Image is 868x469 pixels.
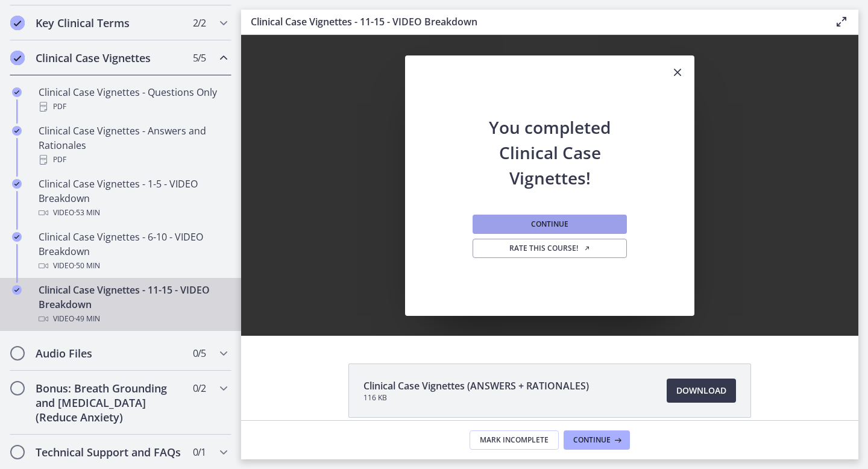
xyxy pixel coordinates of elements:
i: Completed [12,126,22,136]
span: 0 / 5 [193,346,206,360]
span: Mark Incomplete [480,435,549,445]
i: Completed [12,87,22,97]
button: Close [661,55,694,90]
span: 116 KB [363,393,589,403]
i: Completed [10,16,25,30]
i: Completed [12,232,22,242]
div: Clinical Case Vignettes - 11-15 - VIDEO Breakdown [39,283,227,326]
h2: Audio Files [36,346,183,360]
a: Download [667,379,736,403]
button: Mark Incomplete [470,430,559,450]
div: Clinical Case Vignettes - 6-10 - VIDEO Breakdown [39,230,227,273]
button: Continue [473,215,627,234]
span: · 49 min [74,312,100,326]
button: Continue [564,430,630,450]
i: Completed [10,51,25,65]
span: Rate this course! [509,244,591,253]
h2: Bonus: Breath Grounding and [MEDICAL_DATA] (Reduce Anxiety) [36,381,183,424]
i: Completed [12,179,22,189]
div: Video [39,312,227,326]
span: 0 / 2 [193,381,206,395]
span: Continue [573,435,611,445]
a: Rate this course! Opens in a new window [473,239,627,258]
h3: Clinical Case Vignettes - 11-15 - VIDEO Breakdown [251,14,815,29]
span: Continue [531,219,568,229]
span: 0 / 1 [193,445,206,459]
i: Opens in a new window [583,245,591,252]
h2: Technical Support and FAQs [36,445,183,459]
div: Video [39,259,227,273]
div: Video [39,206,227,220]
span: · 53 min [74,206,100,220]
span: · 50 min [74,259,100,273]
div: Clinical Case Vignettes - 1-5 - VIDEO Breakdown [39,177,227,220]
h2: You completed Clinical Case Vignettes! [470,90,629,190]
div: PDF [39,153,227,167]
div: Clinical Case Vignettes - Answers and Rationales [39,124,227,167]
span: Download [676,383,726,398]
div: PDF [39,99,227,114]
span: 5 / 5 [193,51,206,65]
span: 2 / 2 [193,16,206,30]
div: Clinical Case Vignettes - Questions Only [39,85,227,114]
span: Clinical Case Vignettes (ANSWERS + RATIONALES) [363,379,589,393]
i: Completed [12,285,22,295]
h2: Clinical Case Vignettes [36,51,183,65]
h2: Key Clinical Terms [36,16,183,30]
